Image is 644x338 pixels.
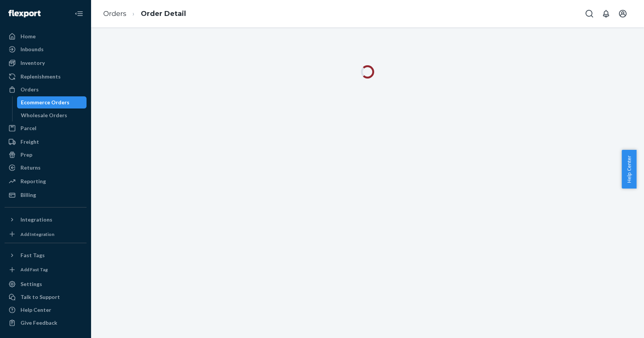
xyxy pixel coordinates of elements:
div: Reporting [20,178,46,185]
button: Integrations [5,214,87,226]
button: Close Navigation [71,6,87,21]
a: Inventory [5,57,87,69]
a: Freight [5,136,87,148]
div: Inbounds [20,46,44,53]
a: Add Fast Tag [5,264,87,275]
button: Open account menu [615,6,630,21]
div: Home [20,33,36,40]
a: Wholesale Orders [17,109,87,121]
img: Flexport logo [8,10,41,17]
a: Order Detail [141,9,186,18]
a: Orders [103,9,126,18]
div: Fast Tags [20,252,45,259]
div: Prep [20,151,32,159]
div: Talk to Support [20,293,60,301]
div: Inventory [20,59,45,67]
div: Give Feedback [20,319,57,327]
a: Parcel [5,122,87,134]
div: Help Center [20,306,51,314]
div: Replenishments [20,73,61,80]
div: Parcel [20,124,36,132]
button: Open notifications [598,6,614,21]
div: Orders [20,86,39,93]
a: Home [5,30,87,42]
div: Billing [20,191,36,199]
a: Orders [5,83,87,96]
div: Settings [20,280,42,288]
button: Open Search Box [582,6,597,21]
a: Prep [5,149,87,161]
button: Fast Tags [5,249,87,261]
button: Help Center [622,150,636,189]
div: Ecommerce Orders [21,99,69,106]
div: Freight [20,138,39,146]
a: Inbounds [5,43,87,55]
div: Add Integration [20,231,54,237]
a: Reporting [5,175,87,187]
div: Wholesale Orders [21,112,67,119]
a: Add Integration [5,229,87,240]
a: Billing [5,189,87,201]
div: Add Fast Tag [20,266,48,273]
a: Ecommerce Orders [17,96,87,108]
button: Give Feedback [5,317,87,329]
a: Returns [5,162,87,174]
a: Settings [5,278,87,290]
div: Integrations [20,216,52,223]
a: Help Center [5,304,87,316]
ol: breadcrumbs [97,3,192,25]
a: Replenishments [5,71,87,83]
button: Talk to Support [5,291,87,303]
div: Returns [20,164,41,171]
